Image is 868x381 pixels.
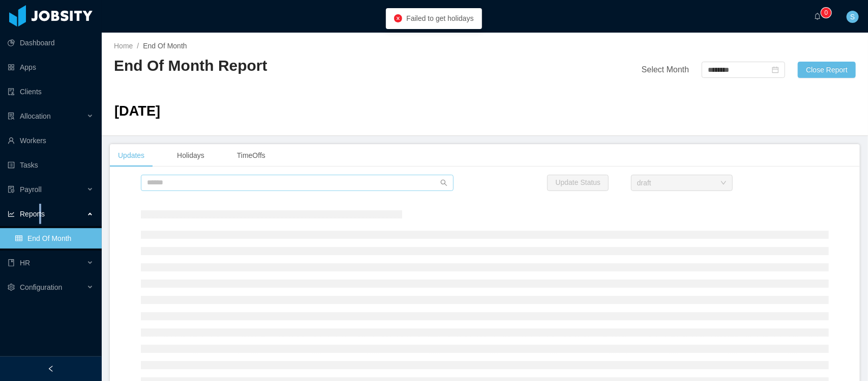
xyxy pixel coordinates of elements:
[229,144,274,167] div: TimeOffs
[394,14,402,22] i: icon: close-circle
[8,284,15,291] i: icon: setting
[20,210,45,218] span: Reports
[440,179,447,186] i: icon: search
[721,180,727,187] i: icon: down
[406,14,473,22] span: Failed to get holidays
[15,228,94,249] a: icon: tableEnd Of Month
[637,175,651,190] div: draft
[798,62,856,78] button: Close Report
[143,42,187,50] span: End Of Month
[114,56,485,76] h2: End Of Month Report
[169,144,213,167] div: Holidays
[20,112,51,120] span: Allocation
[850,11,855,23] span: S
[547,175,609,191] button: Update Status
[20,283,62,291] span: Configuration
[8,186,15,193] i: icon: file-protect
[814,13,821,20] i: icon: bell
[110,144,153,167] div: Updates
[114,103,160,119] span: [DATE]
[20,259,30,267] span: HR
[8,130,94,151] a: icon: userWorkers
[642,65,689,74] span: Select Month
[8,81,94,102] a: icon: auditClients
[8,33,94,53] a: icon: pie-chartDashboard
[8,210,15,217] i: icon: line-chart
[821,8,831,18] sup: 0
[8,155,94,175] a: icon: profileTasks
[114,42,133,50] a: Home
[8,57,94,77] a: icon: appstoreApps
[20,185,42,194] span: Payroll
[8,113,15,120] i: icon: solution
[137,42,139,50] span: /
[8,259,15,266] i: icon: book
[772,66,779,73] i: icon: calendar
